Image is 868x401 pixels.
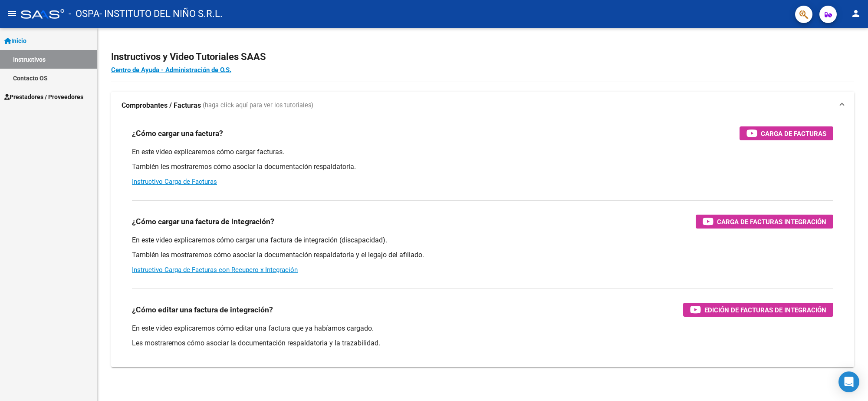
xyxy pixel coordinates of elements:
[111,92,854,119] mat-expansion-panel-header: Comprobantes / Facturas (haga click aquí para ver los tutoriales)
[4,92,83,102] span: Prestadores / Proveedores
[851,8,861,19] mat-icon: person
[704,305,826,315] span: Edición de Facturas de integración
[761,128,826,139] span: Carga de Facturas
[132,235,833,245] p: En este video explicaremos cómo cargar una factura de integración (discapacidad).
[717,216,826,227] span: Carga de Facturas Integración
[838,371,859,392] div: Open Intercom Messenger
[111,119,854,367] div: Comprobantes / Facturas (haga click aquí para ver los tutoriales)
[132,215,274,228] h3: ¿Cómo cargar una factura de integración?
[740,126,833,140] button: Carga de Facturas
[69,4,99,23] span: - OSPA
[111,49,854,65] h2: Instructivos y Video Tutoriales SAAS
[111,66,231,74] a: Centro de Ayuda - Administración de O.S.
[4,36,26,46] span: Inicio
[132,338,833,348] p: Les mostraremos cómo asociar la documentación respaldatoria y la trazabilidad.
[132,127,223,139] h3: ¿Cómo cargar una factura?
[203,101,313,110] span: (haga click aquí para ver los tutoriales)
[132,250,833,260] p: También les mostraremos cómo asociar la documentación respaldatoria y el legajo del afiliado.
[7,8,17,19] mat-icon: menu
[132,147,833,157] p: En este video explicaremos cómo cargar facturas.
[132,304,273,316] h3: ¿Cómo editar una factura de integración?
[122,101,201,110] strong: Comprobantes / Facturas
[132,266,298,274] a: Instructivo Carga de Facturas con Recupero x Integración
[132,324,833,333] p: En este video explicaremos cómo editar una factura que ya habíamos cargado.
[132,162,833,172] p: También les mostraremos cómo asociar la documentación respaldatoria.
[132,178,217,186] a: Instructivo Carga de Facturas
[99,4,223,23] span: - INSTITUTO DEL NIÑO S.R.L.
[683,303,833,317] button: Edición de Facturas de integración
[696,215,833,229] button: Carga de Facturas Integración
